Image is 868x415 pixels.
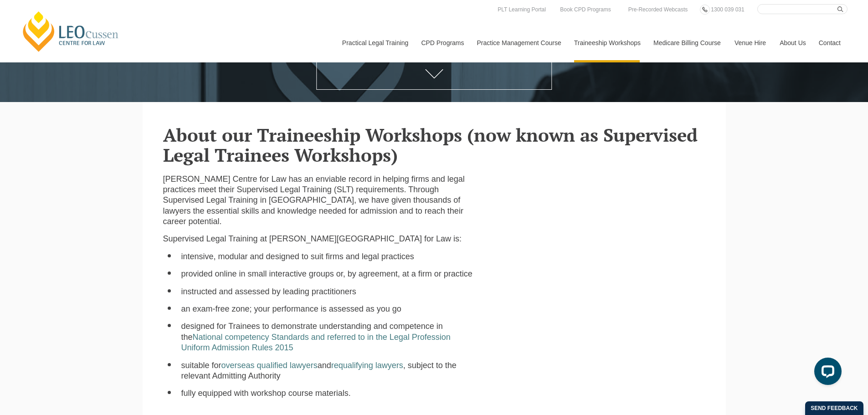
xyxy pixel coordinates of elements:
a: Pre-Recorded Webcasts [626,5,690,15]
li: an exam-free zone; your performance is assessed as you go [181,304,474,314]
a: Practice Management Course [470,23,567,62]
li: provided online in small interactive groups or, by agreement, at a firm or practice [181,269,474,279]
a: Medicare Billing Course [647,23,728,62]
a: Contact [812,23,847,62]
a: Book CPD Programs [558,5,613,15]
iframe: LiveChat chat widget [807,354,845,392]
p: Supervised Legal Training at [PERSON_NAME][GEOGRAPHIC_DATA] for Law is: [163,234,474,244]
li: designed for Trainees to demonstrate understanding and competence in the [181,321,474,353]
h2: About our Traineeship Workshops (now known as Supervised Legal Trainees Workshops) [163,125,705,165]
a: overseas qualified lawyers [221,361,318,370]
a: Practical Legal Training [335,23,415,62]
a: requalifying lawyers [331,361,403,370]
p: [PERSON_NAME] Centre for Law has an enviable record in helping firms and legal practices meet the... [163,174,474,227]
a: National competency Standards and referred to in the Legal Profession Uniform Admission Rules 2015 [181,333,451,352]
a: Venue Hire [728,23,773,62]
a: About Us [773,23,812,62]
span: 1300 039 031 [711,6,744,13]
li: instructed and assessed by leading practitioners [181,287,474,297]
a: [PERSON_NAME] Centre for Law [21,10,121,53]
li: fully equipped with workshop course materials. [181,388,474,399]
a: CPD Programs [414,23,470,62]
a: Traineeship Workshops [567,23,647,62]
a: PLT Learning Portal [495,5,548,15]
a: 1300 039 031 [709,5,746,15]
li: intensive, modular and designed to suit firms and legal practices [181,251,474,262]
li: suitable for and , subject to the relevant Admitting Authority [181,360,474,382]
